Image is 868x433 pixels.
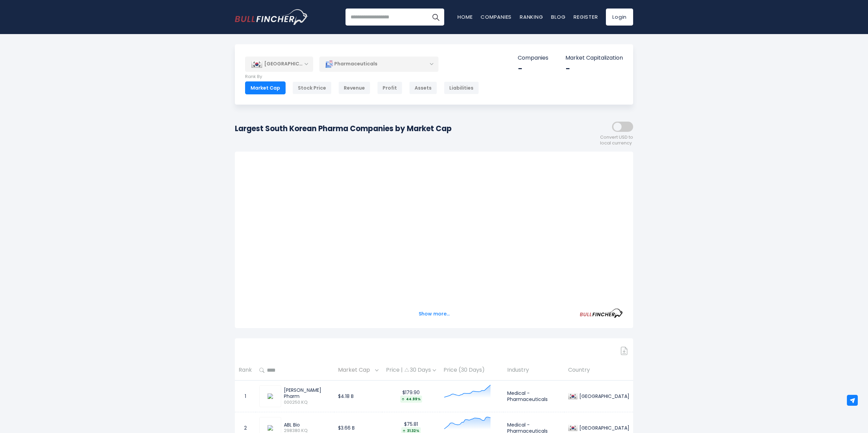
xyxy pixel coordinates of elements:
[578,393,629,399] div: [GEOGRAPHIC_DATA]
[235,360,256,381] th: Rank
[409,81,437,94] div: Assets
[444,81,479,94] div: Liabilities
[574,13,598,20] a: Register
[457,13,472,20] a: Home
[600,135,633,146] span: Convert USD to local currency
[400,396,422,403] div: 44.99%
[440,360,503,381] th: Price (30 Days)
[481,13,512,20] a: Companies
[427,9,444,26] button: Search
[565,55,623,62] p: Market Capitalization
[268,393,273,399] img: 000250.KQ.png
[503,360,564,381] th: Industry
[292,81,332,94] div: Stock Price
[284,387,331,399] div: [PERSON_NAME] Pharm
[377,81,402,94] div: Profit
[518,63,548,74] div: -
[245,81,286,94] div: Market Cap
[319,56,438,72] div: Pharmaceuticals
[578,425,629,431] div: [GEOGRAPHIC_DATA]
[415,308,454,320] button: Show more...
[268,425,273,431] img: 298380.KQ.png
[338,81,370,94] div: Revenue
[235,9,308,25] img: Bullfincher logo
[565,63,623,74] div: -
[235,380,256,412] td: 1
[245,57,313,72] div: [GEOGRAPHIC_DATA]
[386,367,436,374] div: Price | 30 Days
[334,380,382,412] td: $4.18 B
[386,389,436,403] div: $179.90
[503,380,564,412] td: Medical - Pharmaceuticals
[338,365,373,375] span: Market Cap
[518,55,548,62] p: Companies
[564,360,633,381] th: Country
[284,422,331,428] div: ABL Bio
[606,9,633,26] a: Login
[551,13,565,20] a: Blog
[235,123,452,134] h1: Largest South Korean Pharma Companies by Market Cap
[520,13,543,20] a: Ranking
[245,74,479,80] p: Rank By
[235,9,308,25] a: Go to homepage
[284,400,331,405] span: 000250.KQ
